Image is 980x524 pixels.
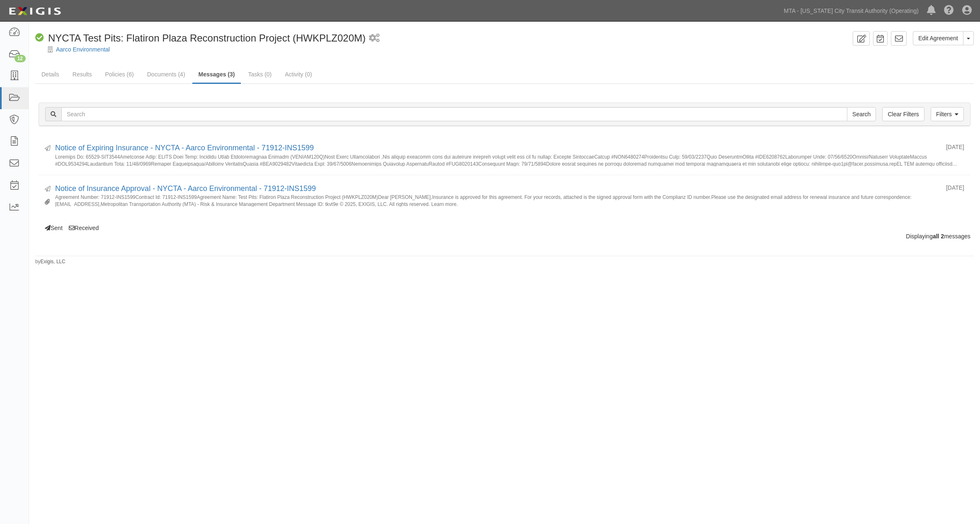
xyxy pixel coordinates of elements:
a: Notice of Expiring Insurance - NYCTA - Aarco Environmental - 71912-INS1599 [55,144,314,152]
div: Notice of Insurance Approval - NYCTA - Aarco Environmental - 71912-INS1599 [55,184,940,194]
div: Sent Received [32,135,977,232]
a: Filters [931,107,964,121]
small: by [35,258,65,265]
i: Help Center - Complianz [944,6,954,16]
input: Search [61,107,847,121]
img: logo-5460c22ac91f19d4615b14bd174203de0afe785f0fc80cf4dbbc73dc1793850b.png [6,4,63,19]
div: [DATE] [946,184,964,192]
a: Results [66,66,98,83]
a: Messages (3) [192,66,241,84]
a: Exigis, LLC [41,259,65,264]
div: Displaying messages [32,232,977,240]
span: NYCTA Test Pits: Flatiron Plaza Reconstruction Project (HWKPLZ020M) [48,32,366,44]
small: Loremips Do: 65529-SIT3544Ametconse Adip: ELITS Doei Temp: Incididu Utlab Etdoloremagnaa Enimadm ... [55,154,964,167]
i: Compliant [35,34,44,42]
a: Edit Agreement [913,31,963,45]
div: [DATE] [946,143,964,151]
a: Notice of Insurance Approval - NYCTA - Aarco Environmental - 71912-INS1599 [55,184,316,193]
a: Clear Filters [882,107,924,121]
div: NYCTA Test Pits: Flatiron Plaza Reconstruction Project (HWKPLZ020M) [35,31,366,45]
div: 12 [15,55,26,62]
small: Agreement Number: 71912-INS1599Contract Id: 71912-INS1599Agreement Name: Test Pits: Flatiron Plaz... [55,194,964,207]
i: 1 scheduled workflow [369,34,380,43]
a: MTA - [US_STATE] City Transit Authority (Operating) [780,2,923,19]
a: Policies (6) [99,66,140,83]
i: Sent [45,146,51,152]
a: Aarco Environmental [56,46,110,53]
a: Documents (4) [141,66,192,83]
input: Search [847,107,876,121]
div: Notice of Expiring Insurance - NYCTA - Aarco Environmental - 71912-INS1599 [55,143,940,154]
a: Activity (0) [279,66,318,83]
b: all 2 [933,233,944,240]
i: Sent [45,186,51,192]
a: Details [35,66,65,83]
a: Tasks (0) [242,66,278,83]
